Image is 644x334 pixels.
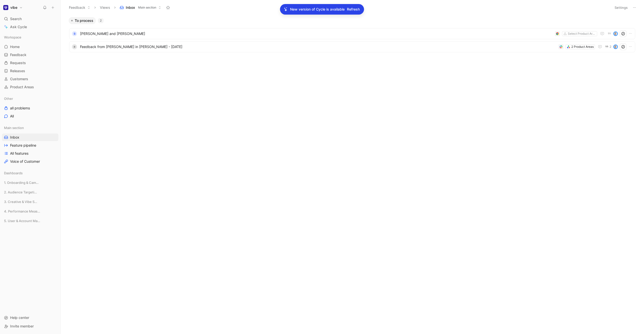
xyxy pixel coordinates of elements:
[80,31,553,37] span: [PERSON_NAME] and [PERSON_NAME]
[98,4,112,11] button: Views
[612,4,630,11] button: Settings
[138,5,156,10] span: Main section
[80,44,556,50] span: Feedback from [PERSON_NAME] in [PERSON_NAME] - [DATE]
[10,5,17,10] h1: vibe
[10,76,28,81] span: Customers
[610,45,611,48] span: 2
[10,159,40,164] span: Voice of Customer
[2,198,58,205] div: 3. Creative & Vibe Studio
[72,31,77,36] div: B
[4,180,40,185] span: 1. Onboarding & Campaign Setup
[2,75,58,83] a: Customers
[10,315,29,320] span: Help center
[2,217,58,225] div: 5. User & Account Management Experience
[2,112,58,120] a: All
[2,207,58,217] div: 4. Performance Measurement & Insights
[10,24,27,30] span: Ask Cycle
[2,179,58,186] div: 1. Onboarding & Campaign Setup
[2,51,58,59] a: Feedback
[614,32,617,35] img: avatar
[614,45,617,49] img: avatar
[67,4,93,11] button: Feedback
[2,43,58,51] a: Home
[2,83,58,91] a: Product Areas
[2,124,58,165] div: Main sectionInboxFeature pipelineAll featuresVoice of Customer
[2,67,58,75] a: Releases
[2,59,58,67] a: Requests
[2,158,58,165] a: Voice of Customer
[10,135,19,140] span: Inbox
[347,6,360,13] button: Refresh
[2,95,58,120] div: Otherall problemsAll
[4,171,23,176] span: Dashboards
[10,52,26,57] span: Feedback
[2,179,58,188] div: 1. Onboarding & Campaign Setup
[4,125,24,130] span: Main section
[10,143,36,148] span: Feature pipeline
[72,44,77,49] div: R
[10,114,14,119] span: All
[126,5,135,10] span: Inbox
[98,18,104,23] div: 2
[117,4,164,11] button: InboxMain section
[2,188,58,196] div: 2. Audience Targeting
[69,17,96,24] button: To process
[2,134,58,141] a: Inbox
[2,188,58,197] div: 2. Audience Targeting
[4,96,13,101] span: Other
[2,15,58,23] div: Search
[2,198,58,207] div: 3. Creative & Vibe Studio
[2,95,58,102] div: Other
[2,217,58,226] div: 5. User & Account Management Experience
[2,124,58,132] div: Main section
[347,6,360,12] span: Refresh
[290,6,345,12] p: New version of Cycle is available
[2,314,58,321] div: Help center
[568,31,596,36] div: Select Product Areas
[2,23,58,31] a: Ask Cycle
[10,106,30,111] span: all problems
[67,17,638,54] div: To process2
[4,190,37,195] span: 2. Audience Targeting
[75,18,93,23] span: To process
[69,28,635,39] a: B[PERSON_NAME] and [PERSON_NAME]Select Product Areasavatar
[10,68,25,73] span: Releases
[2,142,58,149] a: Feature pipeline
[2,207,58,215] div: 4. Performance Measurement & Insights
[571,44,594,49] div: 2 Product Areas
[10,44,20,49] span: Home
[2,169,58,178] div: Dashboards
[4,199,38,204] span: 3. Creative & Vibe Studio
[10,151,28,156] span: All features
[2,104,58,112] a: all problems
[2,322,58,330] div: Invite member
[69,41,635,52] a: RFeedback from [PERSON_NAME] in [PERSON_NAME] - [DATE]2 Product Areas2avatar
[4,218,42,223] span: 5. User & Account Management Experience
[3,5,8,10] img: vibe
[10,60,26,65] span: Requests
[2,33,58,41] div: Workspace
[2,4,24,11] button: vibevibe
[4,209,42,214] span: 4. Performance Measurement & Insights
[10,16,22,22] span: Search
[604,44,612,50] button: 2
[2,150,58,157] a: All features
[10,324,34,328] span: Invite member
[10,85,34,90] span: Product Areas
[2,169,58,177] div: Dashboards
[4,35,21,40] span: Workspace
